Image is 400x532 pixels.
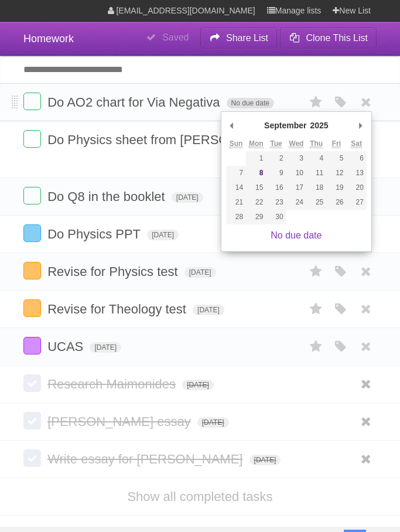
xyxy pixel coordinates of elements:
[355,117,367,134] button: Next Month
[246,166,266,180] button: 8
[23,449,41,467] label: Done
[246,151,266,166] button: 1
[47,377,179,391] span: Research Maimonides
[246,195,266,210] button: 22
[47,227,143,241] span: Do Physics PPT
[286,180,306,195] button: 17
[270,139,282,148] abbr: Tuesday
[47,189,168,204] span: Do Q8 in the booklet
[226,166,246,180] button: 7
[286,151,306,166] button: 3
[249,455,281,465] span: [DATE]
[23,33,74,45] span: Homework
[347,195,367,210] button: 27
[226,180,246,195] button: 14
[305,337,327,356] label: Star task
[305,299,327,319] label: Star task
[23,187,41,204] label: Done
[182,380,214,390] span: [DATE]
[286,195,306,210] button: 24
[47,339,86,354] span: UCAS
[127,489,272,504] a: Show all completed tasks
[246,210,266,224] button: 29
[286,166,306,180] button: 10
[326,166,346,180] button: 12
[47,264,181,279] span: Revise for Physics test
[347,180,367,195] button: 20
[332,139,341,148] abbr: Friday
[226,33,268,43] b: Share List
[266,180,286,195] button: 16
[184,267,216,278] span: [DATE]
[172,192,203,203] span: [DATE]
[347,151,367,166] button: 6
[200,28,278,49] button: Share List
[306,33,368,43] b: Clone This List
[23,262,41,279] label: Done
[326,195,346,210] button: 26
[47,414,194,429] span: [PERSON_NAME] essay
[226,195,246,210] button: 21
[306,166,326,180] button: 11
[271,230,322,240] a: No due date
[351,139,362,148] abbr: Saturday
[23,299,41,317] label: Done
[23,130,41,148] label: Done
[262,117,308,134] div: September
[306,151,326,166] button: 4
[226,210,246,224] button: 28
[308,117,330,134] div: 2025
[47,95,223,110] span: Do AO2 chart for Via Negativa
[305,262,327,281] label: Star task
[289,139,303,148] abbr: Wednesday
[347,166,367,180] button: 13
[193,305,224,315] span: [DATE]
[197,417,229,428] span: [DATE]
[226,117,238,134] button: Previous Month
[249,139,264,148] abbr: Monday
[23,337,41,354] label: Done
[230,139,243,148] abbr: Sunday
[47,452,245,466] span: Write essay for [PERSON_NAME]
[306,180,326,195] button: 18
[305,93,327,112] label: Star task
[266,210,286,224] button: 30
[90,342,121,353] span: [DATE]
[47,302,189,316] span: Revise for Theology test
[266,195,286,210] button: 23
[326,180,346,195] button: 19
[266,151,286,166] button: 2
[306,195,326,210] button: 25
[310,139,323,148] abbr: Thursday
[246,180,266,195] button: 15
[162,32,189,42] b: Saved
[23,93,41,110] label: Done
[147,230,179,240] span: [DATE]
[47,132,289,147] span: Do Physics sheet from [PERSON_NAME]
[266,166,286,180] button: 9
[23,374,41,392] label: Done
[227,98,274,108] span: No due date
[280,28,377,49] button: Clone This List
[23,224,41,242] label: Done
[326,151,346,166] button: 5
[23,412,41,429] label: Done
